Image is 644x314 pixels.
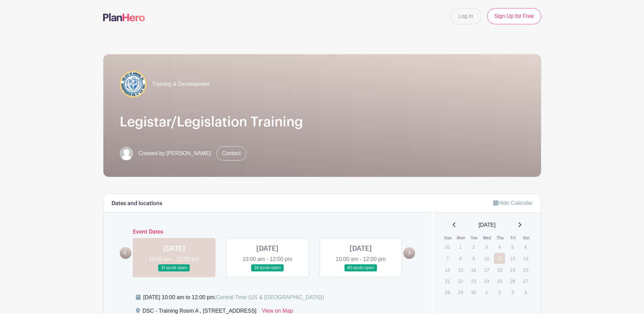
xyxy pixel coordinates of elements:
a: Sign Up for Free [487,8,541,24]
p: 31 [442,242,453,252]
h6: Event Dates [132,229,404,235]
p: 4 [520,287,531,297]
p: 4 [494,242,505,252]
p: 9 [468,253,479,264]
p: 3 [507,287,518,297]
p: 24 [481,276,492,286]
p: 26 [507,276,518,286]
span: [DATE] [479,221,496,229]
a: Hide Calendar [493,200,532,206]
a: 11 [494,253,505,264]
p: 2 [494,287,505,297]
th: Fri [507,235,520,241]
p: 27 [520,276,531,286]
th: Tue [468,235,481,241]
p: 30 [468,287,479,297]
p: 23 [468,276,479,286]
p: 5 [507,242,518,252]
span: (Central Time (US & [GEOGRAPHIC_DATA])) [214,294,324,300]
p: 10 [481,253,492,264]
p: 16 [468,265,479,275]
th: Wed [481,235,494,241]
h6: Dates and locations [112,200,162,207]
p: 22 [455,276,466,286]
p: 29 [455,287,466,297]
th: Mon [455,235,468,241]
p: 12 [507,253,518,264]
p: 28 [442,287,453,297]
div: [DATE] 10:00 am to 12:00 pm [143,293,324,301]
p: 15 [455,265,466,275]
p: 3 [481,242,492,252]
p: 14 [442,265,453,275]
p: 8 [455,253,466,264]
a: Contact [216,146,246,161]
span: Training & Development [152,80,210,88]
img: COA%20logo%20(2).jpg [120,71,147,98]
th: Thu [494,235,507,241]
img: default-ce2991bfa6775e67f084385cd625a349d9dcbb7a52a09fb2fda1e96e2d18dcdb.png [120,147,133,160]
th: Sat [520,235,533,241]
p: 13 [520,253,531,264]
a: Log In [450,8,482,24]
p: 1 [481,287,492,297]
p: 20 [520,265,531,275]
h1: Legistar/Legislation Training [120,114,525,130]
p: 21 [442,276,453,286]
p: 2 [468,242,479,252]
p: 17 [481,265,492,275]
p: 25 [494,276,505,286]
p: 19 [507,265,518,275]
span: Created by [PERSON_NAME] [139,149,211,158]
p: 7 [442,253,453,264]
img: logo-507f7623f17ff9eddc593b1ce0a138ce2505c220e1c5a4e2b4648c50719b7d32.svg [103,13,145,21]
p: 1 [455,242,466,252]
p: 6 [520,242,531,252]
p: 18 [494,265,505,275]
th: Sun [442,235,455,241]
